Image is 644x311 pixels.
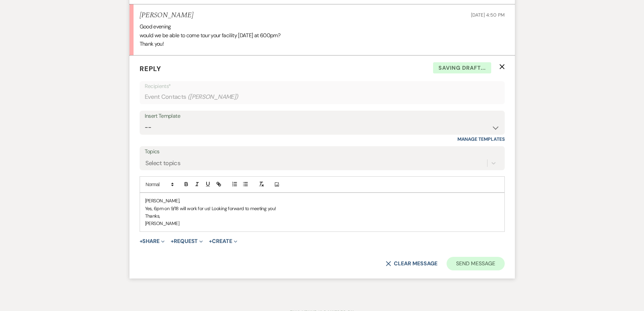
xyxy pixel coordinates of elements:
span: [DATE] 4:50 PM [471,12,504,18]
p: Yes, 6pm on 9/18 will work for us! Looking forward to meeting you! [145,205,499,212]
span: + [209,239,212,244]
button: Send Message [447,257,504,270]
button: Request [171,239,203,244]
p: Thanks, [145,212,499,220]
p: Recipients* [145,82,500,91]
p: [PERSON_NAME] [145,220,499,227]
p: [PERSON_NAME], [145,197,499,204]
div: Event Contacts [145,90,500,104]
label: Topics [145,147,500,157]
h5: [PERSON_NAME] [140,11,193,20]
span: ( [PERSON_NAME] ) [188,92,238,102]
span: Saving draft... [433,62,491,74]
button: Create [209,239,237,244]
p: Thank you! [140,40,505,48]
span: + [171,239,174,244]
p: Good evening [140,22,505,31]
span: Reply [140,64,161,73]
button: Share [140,239,165,244]
div: Insert Template [145,111,500,121]
a: Manage Templates [457,136,505,142]
span: + [140,239,143,244]
button: Clear message [386,261,437,266]
p: would we be able to come tour your facility [DATE] at 600pm? [140,31,505,40]
div: Select topics [145,159,181,168]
